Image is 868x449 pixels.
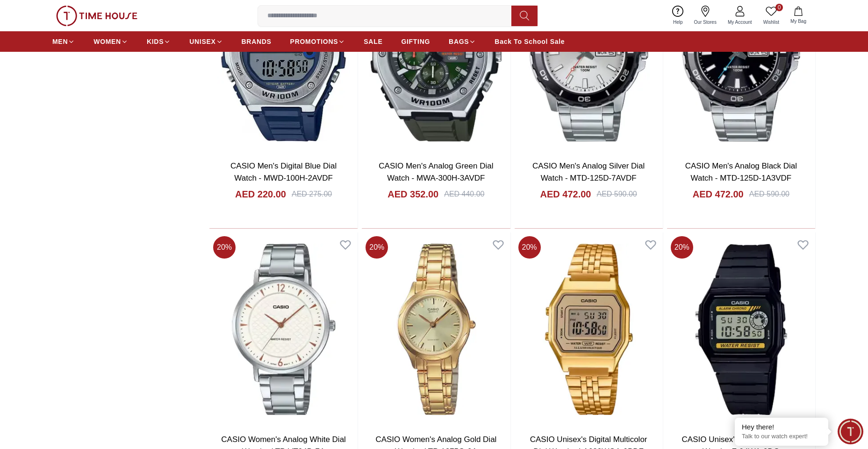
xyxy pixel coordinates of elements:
span: UNISEX [189,37,215,46]
span: 20 % [366,236,388,259]
a: Our Stores [689,4,722,28]
span: 0 [775,4,783,11]
span: Wishlist [760,19,783,26]
span: WOMEN [93,37,121,46]
a: BAGS [449,33,476,50]
div: AED 440.00 [444,189,484,200]
span: SALE [364,37,382,46]
div: AED 590.00 [749,189,789,200]
img: CASIO Women's Analog White Dial Watch - LTP-VT04D-7A [209,232,358,426]
h4: AED 220.00 [235,188,286,201]
span: KIDS [147,37,164,46]
a: GIFTING [401,33,430,50]
span: Our Stores [690,19,720,26]
a: SALE [364,33,382,50]
img: CASIO Unisex's Digital Black Dial Watch - F-94WA-9DG [667,232,815,426]
span: 20 % [518,236,541,259]
a: Back To School Sale [495,33,565,50]
h4: AED 472.00 [693,188,744,201]
img: CASIO Women's Analog Gold Dial Watch - LTP-1275G-9A [362,232,510,426]
a: CASIO Men's Analog Black Dial Watch - MTD-125D-1A3VDF [685,161,797,182]
span: 20 % [671,236,693,259]
div: AED 590.00 [596,189,637,200]
a: 0Wishlist [758,4,785,28]
p: Talk to our watch expert! [742,433,821,441]
span: BRANDS [242,37,272,46]
span: My Account [724,19,756,26]
a: KIDS [147,33,171,50]
a: Help [667,4,689,28]
div: Hey there! [742,422,821,432]
a: CASIO Men's Digital Blue Dial Watch - MWD-100H-2AVDF [230,161,337,182]
a: MEN [52,33,75,50]
div: AED 275.00 [292,189,332,200]
h4: AED 472.00 [540,188,591,201]
span: PROMOTIONS [290,37,338,46]
a: PROMOTIONS [290,33,345,50]
span: BAGS [449,37,469,46]
span: MEN [52,37,68,46]
span: My Bag [787,18,810,25]
img: ... [56,6,137,26]
a: UNISEX [189,33,222,50]
a: BRANDS [242,33,272,50]
span: GIFTING [401,37,430,46]
span: Back To School Sale [495,37,565,46]
div: Chat Widget [838,419,863,444]
span: Help [669,19,687,26]
a: CASIO Men's Analog Silver Dial Watch - MTD-125D-7AVDF [532,161,645,182]
h4: AED 352.00 [387,188,438,201]
a: CASIO Men's Analog Green Dial Watch - MWA-300H-3AVDF [379,161,493,182]
button: My Bag [785,5,812,27]
span: 20 % [213,236,236,259]
img: CASIO Unisex's Digital Multicolor Dial Watch - LA680WGA-9BDF [515,232,663,426]
a: WOMEN [93,33,128,50]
